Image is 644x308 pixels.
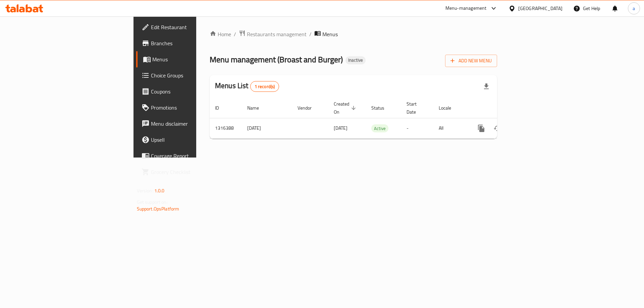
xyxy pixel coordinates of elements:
[215,104,228,112] span: ID
[371,104,393,112] span: Status
[489,120,505,136] button: Change Status
[136,51,241,67] a: Menus
[334,124,347,132] span: [DATE]
[137,204,179,213] a: Support.OpsPlatform
[154,186,165,195] span: 1.0.0
[136,164,241,180] a: Grocery Checklist
[151,136,236,144] span: Upsell
[239,30,307,39] a: Restaurants management
[136,19,241,35] a: Edit Restaurant
[136,67,241,83] a: Choice Groups
[322,30,338,38] span: Menus
[247,30,307,38] span: Restaurants management
[247,104,268,112] span: Name
[151,39,236,47] span: Branches
[151,23,236,31] span: Edit Restaurant
[633,5,635,12] span: a
[518,5,562,12] div: [GEOGRAPHIC_DATA]
[151,87,236,96] span: Coupons
[137,198,168,206] span: Get support on:
[433,118,468,138] td: All
[473,120,489,136] button: more
[345,57,366,63] span: Inactive
[136,116,241,132] a: Menu disclaimer
[468,98,543,118] th: Actions
[215,81,279,92] h2: Menus List
[309,30,312,38] li: /
[334,100,358,116] span: Created On
[210,30,497,39] nav: breadcrumb
[251,83,279,90] span: 1 record(s)
[450,57,492,65] span: Add New Menu
[345,56,366,64] div: Inactive
[151,104,236,112] span: Promotions
[136,35,241,51] a: Branches
[151,152,236,160] span: Coverage Report
[242,118,292,138] td: [DATE]
[136,148,241,164] a: Coverage Report
[151,168,236,176] span: Grocery Checklist
[371,125,388,132] span: Active
[137,186,153,195] span: Version:
[445,55,497,67] button: Add New Menu
[407,100,425,116] span: Start Date
[136,100,241,116] a: Promotions
[210,52,343,67] span: Menu management ( Broast and Burger )
[439,104,460,112] span: Locale
[136,83,241,100] a: Coupons
[298,104,320,112] span: Vendor
[478,78,494,95] div: Export file
[445,4,487,12] div: Menu-management
[152,55,236,63] span: Menus
[210,98,543,139] table: enhanced table
[151,120,236,128] span: Menu disclaimer
[401,118,433,138] td: -
[136,132,241,148] a: Upsell
[151,71,236,79] span: Choice Groups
